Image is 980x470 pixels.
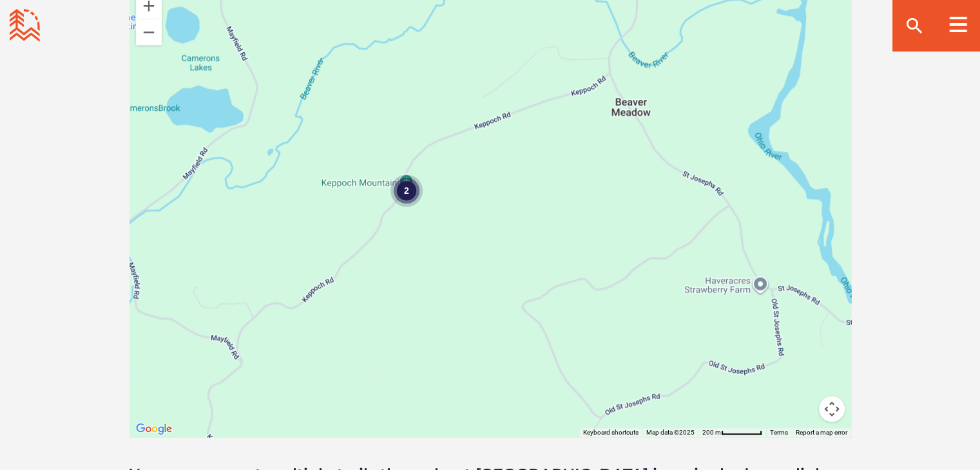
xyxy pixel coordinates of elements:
button: Map camera controls [819,396,845,422]
ion-icon: search [904,15,925,36]
a: Terms (opens in new tab) [770,429,788,436]
a: Open this area in Google Maps (opens a new window) [133,420,175,437]
button: Keyboard shortcuts [583,428,639,437]
button: Map Scale: 200 m per 60 pixels [698,428,766,437]
div: 2 [390,174,422,207]
img: Google [133,420,175,437]
a: Report a map error [796,429,847,436]
button: Zoom out [136,19,162,45]
span: 200 m [702,429,721,436]
span: Map data ©2025 [646,429,695,436]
